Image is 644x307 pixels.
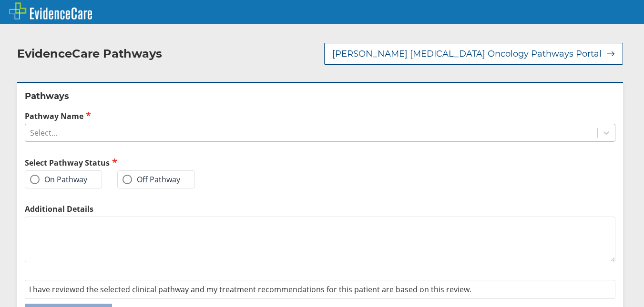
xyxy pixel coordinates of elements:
label: On Pathway [30,175,87,184]
h2: Pathways [25,90,615,102]
label: Pathway Name [25,110,615,121]
label: Additional Details [25,204,615,214]
button: [PERSON_NAME] [MEDICAL_DATA] Oncology Pathways Portal [324,43,623,65]
img: EvidenceCare [10,2,92,20]
span: [PERSON_NAME] [MEDICAL_DATA] Oncology Pathways Portal [332,48,602,59]
h2: EvidenceCare Pathways [17,47,162,61]
h2: Select Pathway Status [25,157,317,168]
span: I have reviewed the selected clinical pathway and my treatment recommendations for this patient a... [29,284,471,295]
label: Off Pathway [123,175,180,184]
div: Select... [30,128,57,138]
